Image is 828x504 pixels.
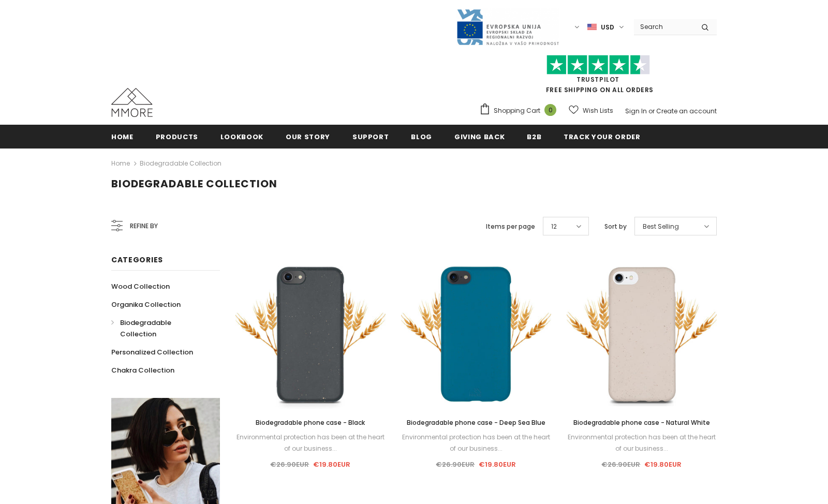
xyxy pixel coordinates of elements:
a: Organika Collection [111,295,181,314]
div: Environmental protection has been at the heart of our business... [401,432,551,454]
span: Organika Collection [111,300,181,309]
span: €19.80EUR [479,459,516,469]
a: Biodegradable phone case - Deep Sea Blue [401,417,551,428]
span: Blog [411,132,432,142]
div: Environmental protection has been at the heart of our business... [235,432,386,454]
a: Biodegradable phone case - Natural White [567,417,717,428]
span: Our Story [286,132,330,142]
span: FREE SHIPPING ON ALL ORDERS [479,60,717,94]
a: Biodegradable Collection [111,314,209,343]
a: Sign In [625,107,647,115]
a: Wish Lists [569,101,613,120]
span: Best Selling [643,221,679,232]
a: Wood Collection [111,277,170,295]
img: Javni Razpis [456,8,559,46]
a: Giving back [454,125,505,148]
img: Trust Pilot Stars [546,55,650,75]
a: Home [111,125,134,148]
a: Products [156,125,198,148]
span: Categories [111,255,163,265]
a: Javni Razpis [456,22,559,31]
span: €26.90EUR [601,459,640,469]
span: B2B [527,132,541,142]
a: Our Story [286,125,330,148]
span: Biodegradable Collection [120,318,171,339]
span: Track your order [564,132,640,142]
span: Home [111,132,134,142]
a: B2B [527,125,541,148]
span: support [352,132,389,142]
a: Personalized Collection [111,343,193,361]
span: €26.90EUR [270,459,309,469]
span: Shopping Cart [494,106,540,116]
span: Refine by [130,220,158,232]
span: Lookbook [220,132,263,142]
a: Lookbook [220,125,263,148]
label: Sort by [604,221,627,232]
span: Wood Collection [111,281,170,291]
div: Environmental protection has been at the heart of our business... [567,432,717,454]
span: Biodegradable phone case - Black [256,418,365,427]
a: Biodegradable Collection [140,159,221,168]
span: €19.80EUR [644,459,682,469]
a: Home [111,157,130,170]
a: Create an account [656,107,717,115]
a: Blog [411,125,432,148]
a: Shopping Cart 0 [479,103,561,118]
span: Biodegradable Collection [111,176,277,191]
a: Biodegradable phone case - Black [235,417,386,428]
a: Track your order [564,125,640,148]
span: Wish Lists [583,106,613,116]
span: Biodegradable phone case - Deep Sea Blue [407,418,545,427]
label: Items per page [486,221,535,232]
span: USD [601,22,614,33]
a: Chakra Collection [111,361,174,379]
a: Trustpilot [576,75,619,84]
span: €26.90EUR [436,459,475,469]
a: support [352,125,389,148]
span: or [648,107,655,115]
span: Biodegradable phone case - Natural White [573,418,710,427]
span: €19.80EUR [313,459,350,469]
input: Search Site [634,19,693,34]
span: Products [156,132,198,142]
span: 0 [544,104,556,116]
span: Giving back [454,132,505,142]
span: 12 [551,221,557,232]
span: Chakra Collection [111,365,174,375]
span: Personalized Collection [111,347,193,357]
img: USD [587,23,597,32]
img: MMORE Cases [111,88,153,117]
